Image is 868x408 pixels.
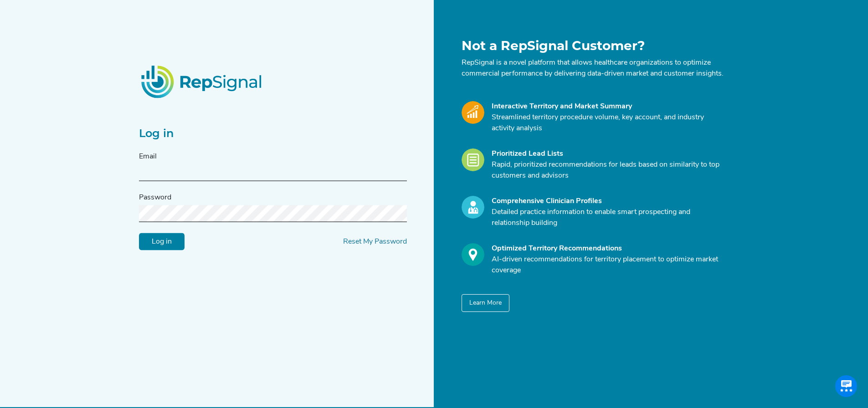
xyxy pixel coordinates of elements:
label: Password [139,192,171,203]
a: Reset My Password [343,238,407,245]
img: Market_Icon.a700a4ad.svg [462,101,484,124]
img: RepSignalLogo.20539ed3.png [130,54,275,109]
h2: Log in [139,127,407,140]
img: Optimize_Icon.261f85db.svg [462,243,484,266]
div: Comprehensive Clinician Profiles [492,196,724,207]
p: Detailed practice information to enable smart prospecting and relationship building [492,207,724,229]
p: Rapid, prioritized recommendations for leads based on similarity to top customers and advisors [492,159,724,181]
p: AI-driven recommendations for territory placement to optimize market coverage [492,254,724,276]
p: Streamlined territory procedure volume, key account, and industry activity analysis [492,112,724,134]
p: RepSignal is a novel platform that allows healthcare organizations to optimize commercial perform... [462,57,724,79]
h1: Not a RepSignal Customer? [462,38,724,54]
img: Leads_Icon.28e8c528.svg [462,148,484,171]
input: Log in [139,233,185,250]
div: Prioritized Lead Lists [492,148,724,159]
button: Learn More [462,294,509,312]
div: Optimized Territory Recommendations [492,243,724,254]
div: Interactive Territory and Market Summary [492,101,724,112]
img: Profile_Icon.739e2aba.svg [462,196,484,219]
label: Email [139,151,157,162]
